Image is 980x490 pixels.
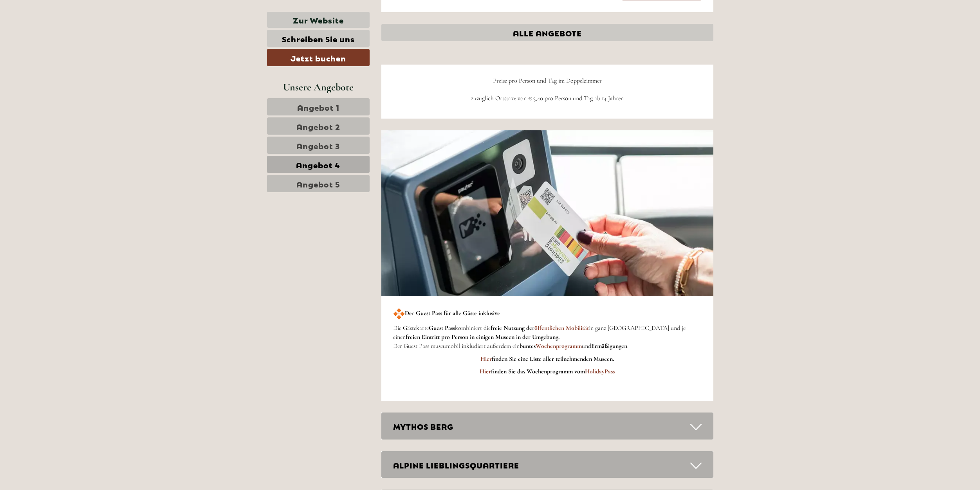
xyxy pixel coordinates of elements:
[381,24,713,41] a: ALLE ANGEBOTE
[267,80,370,94] div: Unsere Angebote
[12,23,111,29] div: [GEOGRAPHIC_DATA]
[536,342,582,350] a: Wochenprogramm
[297,101,339,112] span: Angebot 1
[381,413,713,440] div: MYTHOS BERG
[491,324,589,332] strong: freie Nutzung der
[140,6,168,19] div: [DATE]
[480,367,615,375] strong: finden Sie das Wochenprogramm vom
[254,203,309,220] button: Senden
[296,140,340,151] span: Angebot 3
[267,12,370,28] a: Zur Website
[520,342,582,350] strong: buntes
[480,355,492,363] a: Hier
[393,324,702,351] p: Die Gästekarte kombiniert die in ganz [GEOGRAPHIC_DATA] und je einen Der Guest Pass museumobil in...
[471,77,624,103] span: Preise pro Person und Tag im Doppelzimmer zuzüglich Ortstaxe von € 3,40 pro Person und Tag ab 14 ...
[12,38,111,43] small: 12:03
[267,49,370,66] a: Jetzt buchen
[480,367,491,375] a: Hier
[296,178,340,189] span: Angebot 5
[393,308,405,320] img: new-1
[393,309,500,317] strong: Der Guest Pass für alle Gäste inklusive
[6,21,115,45] div: Guten Tag, wie können wir Ihnen helfen?
[296,121,340,132] span: Angebot 2
[492,355,614,363] strong: finden Sie eine Liste aller teilnehmenden Museen.
[534,324,589,332] a: öffentlichen Mobilität
[591,342,627,350] strong: Ermäßigungen
[381,451,713,478] div: ALPINE LIEBLINGSQUARTIERE
[429,324,455,332] strong: Guest Pass
[585,367,615,375] a: HolidayPass
[296,159,340,170] span: Angebot 4
[406,333,559,341] strong: freien Eintritt pro Person in einigen Museen in der Umgebung.
[267,30,370,47] a: Schreiben Sie uns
